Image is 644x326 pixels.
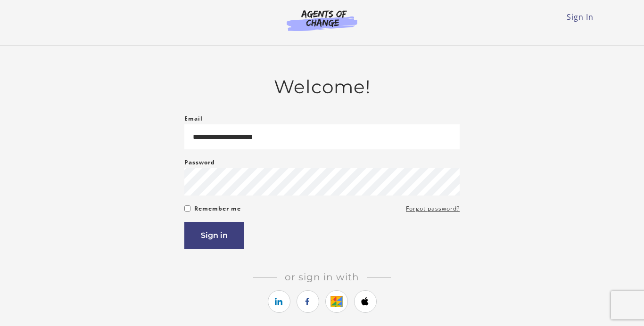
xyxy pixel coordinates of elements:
img: Agents of Change Logo [277,9,367,31]
button: Sign in [184,222,244,249]
a: Forgot password? [406,203,460,214]
label: Remember me [194,203,241,214]
a: Sign In [567,12,594,22]
label: Email [184,113,203,124]
h2: Welcome! [184,76,460,98]
a: https://courses.thinkific.com/users/auth/google?ss%5Breferral%5D=&ss%5Buser_return_to%5D=&ss%5Bvi... [325,290,348,313]
label: Password [184,157,215,168]
a: https://courses.thinkific.com/users/auth/facebook?ss%5Breferral%5D=&ss%5Buser_return_to%5D=&ss%5B... [297,290,319,313]
a: https://courses.thinkific.com/users/auth/apple?ss%5Breferral%5D=&ss%5Buser_return_to%5D=&ss%5Bvis... [354,290,377,313]
span: Or sign in with [277,271,367,283]
a: https://courses.thinkific.com/users/auth/linkedin?ss%5Breferral%5D=&ss%5Buser_return_to%5D=&ss%5B... [268,290,290,313]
